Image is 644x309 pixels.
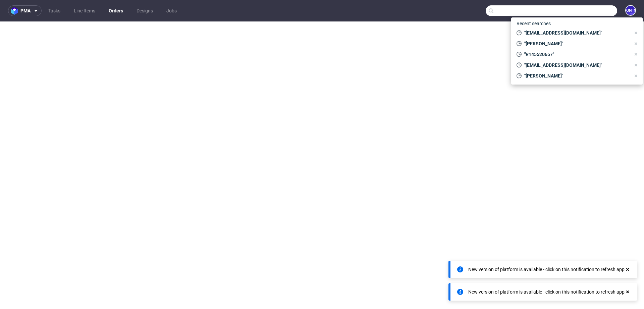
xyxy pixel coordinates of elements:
a: Jobs [162,5,181,16]
figcaption: [PERSON_NAME] [626,6,635,15]
span: "[PERSON_NAME]" [522,72,631,79]
span: "[EMAIL_ADDRESS][DOMAIN_NAME]" [522,30,631,36]
img: logo [11,7,20,15]
div: New version of platform is available - click on this notification to refresh app [468,266,625,273]
a: Line Items [70,5,99,16]
a: Orders [105,5,127,16]
a: Designs [132,5,157,16]
a: Tasks [44,5,64,16]
span: "[PERSON_NAME]" [522,40,631,47]
span: "[EMAIL_ADDRESS][DOMAIN_NAME]" [522,62,631,68]
div: New version of platform is available - click on this notification to refresh app [468,289,625,295]
span: "R145520657" [522,51,631,58]
button: pma [8,5,42,16]
span: Recent searches [514,18,553,29]
span: pma [20,8,31,13]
